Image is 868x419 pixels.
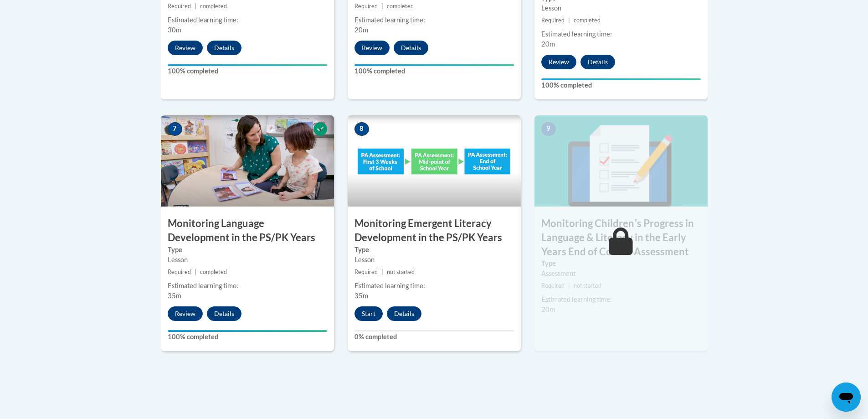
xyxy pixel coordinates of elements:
span: 30m [168,26,181,34]
label: Type [541,259,701,269]
h3: Monitoring Emergent Literacy Development in the PS/PK Years [348,217,521,245]
div: Estimated learning time: [168,15,327,25]
span: 8 [354,122,369,136]
div: Your progress [168,64,327,66]
button: Details [207,306,241,321]
span: | [381,269,383,275]
span: Required [354,269,378,275]
img: Course Image [348,115,521,207]
label: 100% completed [354,66,514,76]
span: Required [168,269,191,275]
div: Estimated learning time: [541,295,701,305]
span: | [195,269,196,275]
span: 20m [354,26,368,34]
h3: Monitoring Childrenʹs Progress in Language & Literacy in the Early Years End of Course Assessment [534,217,708,259]
label: 100% completed [168,66,327,76]
div: Assessment [541,269,701,279]
button: Review [168,306,203,321]
button: Review [168,41,203,55]
label: 0% completed [354,332,514,342]
div: Lesson [354,255,514,265]
span: 20m [541,305,555,313]
button: Details [580,55,615,69]
span: | [568,17,570,24]
span: | [381,3,383,10]
div: Your progress [168,330,327,332]
div: Estimated learning time: [168,281,327,291]
div: Estimated learning time: [354,15,514,25]
img: Course Image [161,115,334,207]
span: Required [541,17,565,24]
div: Your progress [354,64,514,66]
div: Lesson [168,255,327,265]
span: 7 [168,122,182,136]
h3: Monitoring Language Development in the PS/PK Years [161,217,334,245]
span: | [195,3,196,10]
label: 100% completed [168,332,327,342]
button: Details [207,41,241,55]
div: Estimated learning time: [354,281,514,291]
span: completed [387,3,414,10]
span: Required [168,3,191,10]
span: completed [574,17,601,24]
label: Type [168,245,327,255]
iframe: Button to launch messaging window [832,383,861,412]
span: not started [387,269,415,275]
span: not started [574,282,601,289]
span: 35m [354,292,368,300]
label: Type [354,245,514,255]
div: Your progress [541,78,701,80]
span: completed [200,269,227,275]
div: Estimated learning time: [541,29,701,39]
div: Lesson [541,3,701,13]
button: Review [541,55,576,69]
span: Required [354,3,378,10]
span: 9 [541,122,556,136]
button: Details [394,41,428,55]
span: Required [541,282,565,289]
span: 35m [168,292,181,300]
button: Review [354,41,390,55]
span: completed [200,3,227,10]
img: Course Image [534,115,708,207]
button: Details [387,306,421,321]
span: 20m [541,40,555,48]
span: | [568,282,570,289]
label: 100% completed [541,80,701,90]
button: Start [354,306,383,321]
